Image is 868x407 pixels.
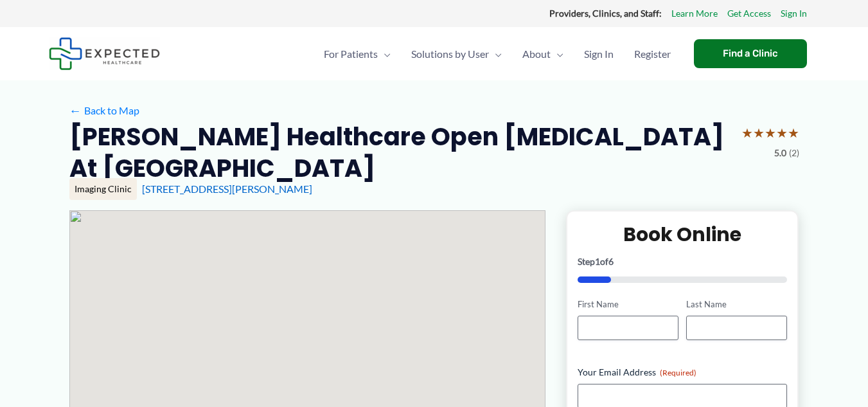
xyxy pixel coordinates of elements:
span: ★ [741,121,753,145]
a: ←Back to Map [69,101,139,120]
a: AboutMenu Toggle [512,32,574,77]
span: ★ [788,121,799,145]
img: Expected Healthcare Logo - side, dark font, small [49,37,160,70]
a: For PatientsMenu Toggle [314,32,401,77]
span: ← [69,104,82,116]
span: Menu Toggle [551,32,563,77]
span: ★ [765,121,776,145]
div: Imaging Clinic [69,178,137,200]
strong: Providers, Clinics, and Staff: [549,8,662,19]
a: Learn More [671,5,718,22]
label: First Name [578,298,678,311]
label: Your Email Address [578,366,788,379]
h2: Book Online [578,222,788,247]
a: [STREET_ADDRESS][PERSON_NAME] [142,183,312,195]
span: (2) [789,145,799,161]
span: ★ [753,121,765,145]
span: Sign In [584,32,614,77]
span: Menu Toggle [378,32,391,77]
a: Sign In [781,5,807,22]
a: Solutions by UserMenu Toggle [401,32,512,77]
span: 5.0 [774,145,786,161]
h2: [PERSON_NAME] Healthcare Open [MEDICAL_DATA] at [GEOGRAPHIC_DATA] [69,121,731,185]
a: Find a Clinic [694,39,807,68]
label: Last Name [686,298,787,311]
span: For Patients [324,32,378,77]
span: About [522,32,551,77]
a: Sign In [574,32,624,77]
a: Register [624,32,681,77]
span: Menu Toggle [489,32,502,77]
span: (Required) [660,368,696,377]
p: Step of [578,257,788,266]
span: Solutions by User [411,32,489,77]
nav: Primary Site Navigation [314,32,681,77]
span: Register [634,32,671,77]
span: 6 [608,256,614,267]
span: 1 [595,256,600,267]
a: Get Access [727,5,771,22]
span: ★ [776,121,788,145]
